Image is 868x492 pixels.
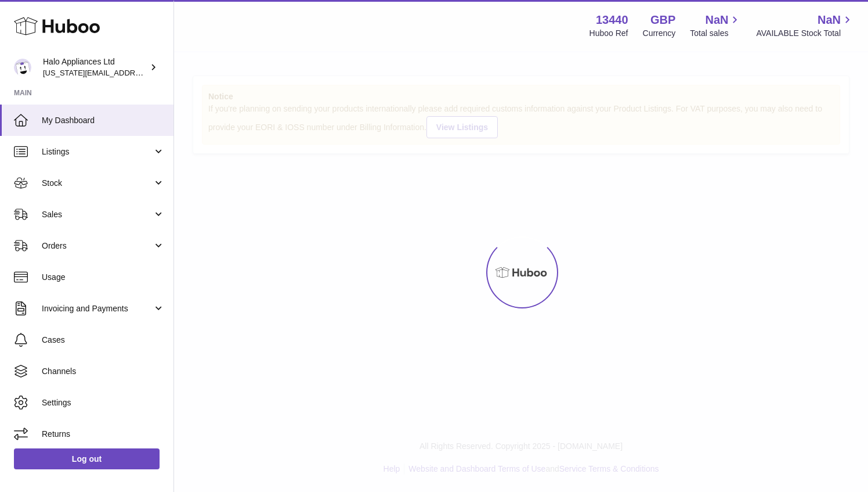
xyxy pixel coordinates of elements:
span: AVAILABLE Stock Total [756,28,854,39]
span: NaN [818,12,841,28]
span: My Dashboard [42,115,165,126]
span: [US_STATE][EMAIL_ADDRESS][PERSON_NAME][DOMAIN_NAME] [43,68,275,77]
a: NaN Total sales [690,12,742,39]
span: Invoicing and Payments [42,303,153,314]
span: Cases [42,335,165,346]
span: Usage [42,272,165,283]
span: Returns [42,429,165,440]
span: Stock [42,178,153,189]
a: NaN AVAILABLE Stock Total [756,12,854,39]
span: Orders [42,240,153,252]
a: Log out [14,448,160,469]
strong: 13440 [596,12,628,28]
span: NaN [705,12,728,28]
div: Currency [643,28,676,39]
strong: GBP [650,12,675,28]
span: Sales [42,209,153,220]
span: Channels [42,366,165,377]
div: Huboo Ref [589,28,628,39]
span: Listings [42,146,153,157]
span: Settings [42,397,165,408]
img: georgia.hennessy@haloappliances.com [14,59,31,76]
span: Total sales [690,28,742,39]
div: Halo Appliances Ltd [43,56,147,78]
